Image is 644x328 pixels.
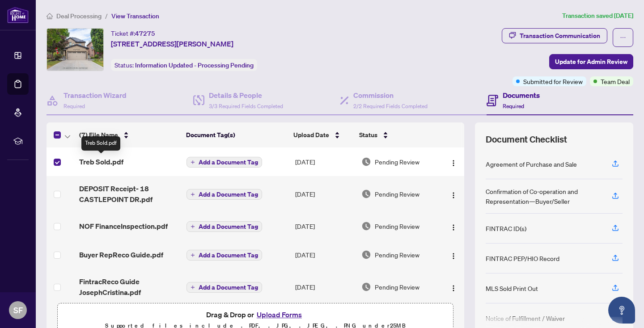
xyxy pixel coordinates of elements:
[206,309,305,320] span: Drag & Drop or
[620,34,626,41] span: ellipsis
[353,90,428,101] h4: Commission
[79,130,118,140] span: (7) File Name
[191,253,195,257] span: plus
[135,61,254,69] span: Information Updated - Processing Pending
[135,29,155,38] span: 47275
[549,54,633,69] button: Update for Admin Review
[450,285,457,292] img: Logo
[361,250,371,260] img: Document Status
[361,157,371,167] img: Document Status
[486,223,526,233] div: FINTRAC ID(s)
[359,130,377,140] span: Status
[450,252,457,260] img: Logo
[361,189,371,199] img: Document Status
[186,189,262,200] button: Add a Document Tag
[191,192,195,197] span: plus
[199,284,258,290] span: Add a Document Tag
[292,176,358,212] td: [DATE]
[523,76,583,86] span: Submitted for Review
[520,29,600,43] div: Transaction Communication
[186,221,262,232] button: Add a Document Tag
[292,212,358,240] td: [DATE]
[13,304,23,316] span: SF
[562,11,633,21] article: Transaction saved [DATE]
[446,187,461,201] button: Logo
[446,219,461,233] button: Logo
[191,224,195,229] span: plus
[486,133,567,146] span: Document Checklist
[79,156,123,167] span: Treb Sold.pdf
[105,11,108,21] li: /
[361,221,371,231] img: Document Status
[290,122,356,147] th: Upload Date
[292,269,358,305] td: [DATE]
[111,28,155,38] div: Ticket #:
[186,157,262,168] button: Add a Document Tag
[375,282,419,292] span: Pending Review
[111,38,233,49] span: [STREET_ADDRESS][PERSON_NAME]
[64,90,127,101] h4: Transaction Wizard
[486,283,538,293] div: MLS Sold Print Out
[375,250,419,260] span: Pending Review
[111,59,257,71] div: Status:
[375,221,419,231] span: Pending Review
[56,12,102,20] span: Deal Processing
[601,76,630,86] span: Team Deal
[199,159,258,165] span: Add a Document Tag
[356,122,438,147] th: Status
[186,156,262,168] button: Add a Document Tag
[375,189,419,199] span: Pending Review
[186,282,262,293] button: Add a Document Tag
[186,221,262,232] button: Add a Document Tag
[502,28,607,43] button: Transaction Communication
[450,160,457,167] img: Logo
[79,249,163,260] span: Buyer RepReco Guide.pdf
[199,191,258,198] span: Add a Document Tag
[79,221,168,231] span: NOF FinanceInspection.pdf
[503,90,540,101] h4: Documents
[182,122,290,147] th: Document Tag(s)
[450,224,457,231] img: Logo
[209,90,283,101] h4: Details & People
[209,103,283,109] span: 3/3 Required Fields Completed
[555,55,627,69] span: Update for Admin Review
[254,309,305,320] button: Upload Forms
[191,160,195,164] span: plus
[186,189,262,200] button: Add a Document Tag
[7,7,29,23] img: logo
[353,103,428,109] span: 2/2 Required Fields Completed
[81,136,120,151] div: Treb Sold.pdf
[199,223,258,230] span: Add a Document Tag
[292,240,358,269] td: [DATE]
[293,130,329,140] span: Upload Date
[111,12,159,20] span: View Transaction
[446,280,461,294] button: Logo
[199,252,258,258] span: Add a Document Tag
[79,183,179,205] span: DEPOSIT Receipt- 18 CASTLEPOINT DR.pdf
[186,250,262,261] button: Add a Document Tag
[79,276,179,298] span: FintracReco Guide JosephCristina.pdf
[446,155,461,169] button: Logo
[292,147,358,176] td: [DATE]
[450,192,457,199] img: Logo
[186,282,262,293] button: Add a Document Tag
[64,103,85,109] span: Required
[191,285,195,290] span: plus
[446,248,461,262] button: Logo
[503,103,524,109] span: Required
[486,313,565,323] div: Notice of Fulfillment / Waiver
[47,13,53,19] span: home
[608,297,635,324] button: Open asap
[375,157,419,167] span: Pending Review
[76,122,182,147] th: (7) File Name
[47,29,103,71] img: IMG-N12319288_1.jpg
[486,186,601,206] div: Confirmation of Co-operation and Representation—Buyer/Seller
[186,249,262,261] button: Add a Document Tag
[486,159,577,169] div: Agreement of Purchase and Sale
[361,282,371,292] img: Document Status
[486,253,559,263] div: FINTRAC PEP/HIO Record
